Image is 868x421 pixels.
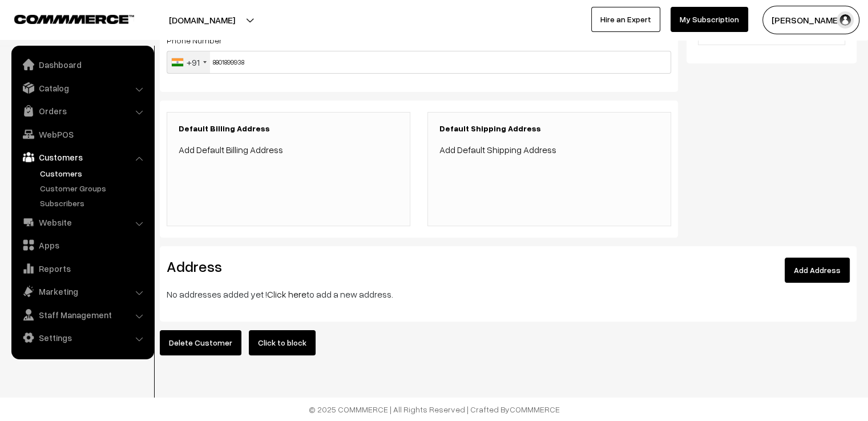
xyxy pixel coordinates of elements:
img: COMMMERCE [14,15,134,23]
label: Phone Number [167,34,222,46]
a: COMMMERCE [14,11,114,25]
button: Delete Customer [160,330,241,355]
a: Customer Groups [37,182,150,194]
img: user [837,11,854,29]
div: +91 [187,55,200,69]
a: Add Default Shipping Address [439,144,556,155]
a: Settings [14,327,150,348]
input: Phone Number [167,51,671,74]
a: Staff Management [14,304,150,325]
a: Catalog [14,78,150,98]
a: Customers [37,167,150,179]
a: Add Address [785,258,850,283]
a: Orders [14,101,150,121]
a: Customers [14,147,150,167]
a: Add Default Billing Address [179,144,283,155]
a: Website [14,212,150,232]
a: Dashboard [14,54,150,75]
div: India (भारत): +91 [167,51,210,73]
a: Apps [14,235,150,255]
h3: Default Billing Address [179,124,398,134]
a: Subscribers [37,197,150,209]
h2: Address [167,258,558,275]
a: Reports [14,258,150,279]
button: [DOMAIN_NAME] [129,6,275,34]
a: Click here [267,288,306,300]
button: [PERSON_NAME] C [762,6,859,34]
p: No addresses added yet ! to add a new address. [167,287,850,301]
a: COMMMERCE [510,404,560,414]
a: Hire an Expert [591,7,660,32]
a: WebPOS [14,124,150,145]
a: My Subscription [671,7,748,32]
a: Marketing [14,281,150,302]
h3: Default Shipping Address [439,124,659,134]
button: Click to block [249,330,316,355]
